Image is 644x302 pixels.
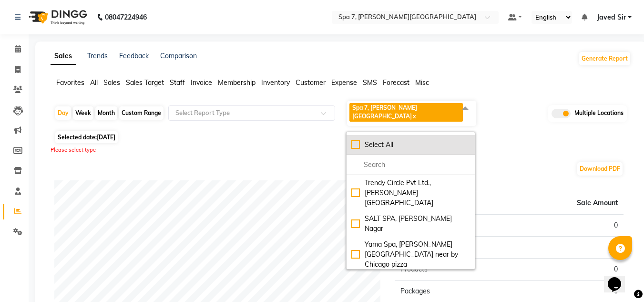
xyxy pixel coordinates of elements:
[119,106,164,120] div: Custom Range
[509,192,624,215] th: Sale Amount
[395,259,509,281] td: Products
[383,78,409,87] span: Forecast
[126,78,164,87] span: Sales Target
[191,78,212,87] span: Invoice
[261,78,290,87] span: Inventory
[351,214,470,234] div: SALT SPA, [PERSON_NAME] Nagar
[95,106,117,120] div: Month
[97,134,115,141] span: [DATE]
[351,160,470,170] input: multiselect-search
[51,146,631,154] div: Please select type
[160,52,197,60] a: Comparison
[73,106,93,120] div: Week
[577,162,623,176] button: Download PDF
[597,12,626,22] span: Javed Sir
[509,259,624,281] td: 0
[351,240,470,270] div: Yama Spa, [PERSON_NAME][GEOGRAPHIC_DATA] near by Chicago pizza
[351,178,470,208] div: Trendy Circle Pvt Ltd., [PERSON_NAME][GEOGRAPHIC_DATA]
[509,214,624,237] td: 0
[24,4,90,31] img: logo
[579,52,630,65] button: Generate Report
[574,109,624,118] span: Multiple Locations
[87,52,108,60] a: Trends
[363,78,377,87] span: SMS
[170,78,185,87] span: Staff
[218,78,256,87] span: Membership
[51,48,76,65] a: Sales
[296,78,326,87] span: Customer
[90,78,98,87] span: All
[352,104,417,120] span: Spa 7, [PERSON_NAME][GEOGRAPHIC_DATA]
[119,52,149,60] a: Feedback
[56,78,84,87] span: Favorites
[604,264,634,292] iframe: chat widget
[509,237,624,259] td: 0
[331,78,357,87] span: Expense
[351,140,470,150] div: Select All
[55,106,71,120] div: Day
[412,113,416,120] a: x
[415,78,429,87] span: Misc
[103,78,120,87] span: Sales
[55,131,118,143] span: Selected date:
[105,4,147,31] b: 08047224946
